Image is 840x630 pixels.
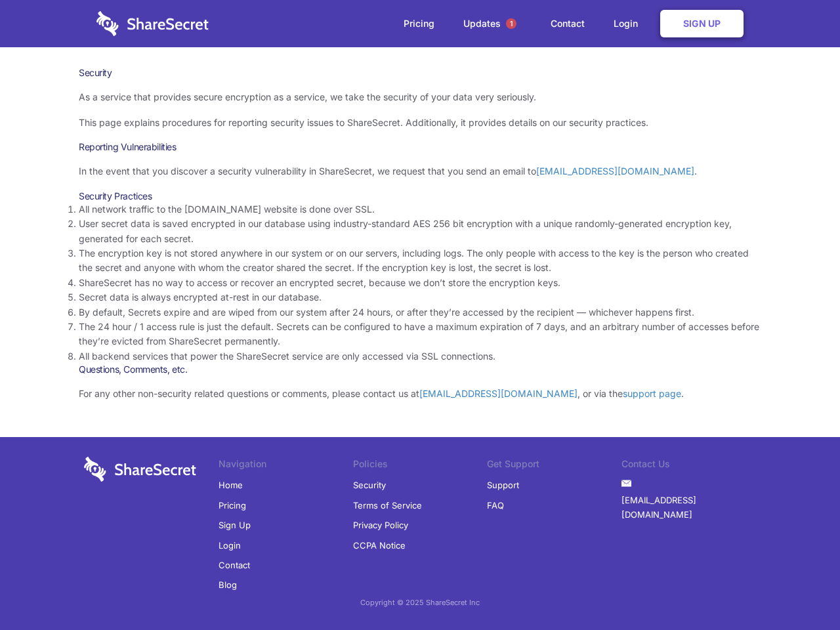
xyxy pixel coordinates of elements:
[79,349,761,364] li: All backend services that power the ShareSecret service are only accessed via SSL connections.
[219,555,250,575] a: Contact
[487,457,621,475] li: Get Support
[660,10,744,37] a: Sign Up
[419,388,577,399] a: [EMAIL_ADDRESS][DOMAIN_NAME]
[219,495,246,515] a: Pricing
[79,67,761,79] h1: Security
[537,3,598,44] a: Contact
[219,475,243,495] a: Home
[219,457,353,475] li: Navigation
[79,246,761,276] li: The encryption key is not stored anywhere in our system or on our servers, including logs. The on...
[79,217,761,246] li: User secret data is saved encrypted in our database using industry-standard AES 256 bit encryptio...
[79,305,761,320] li: By default, Secrets expire and are wiped from our system after 24 hours, or after they’re accesse...
[600,3,658,44] a: Login
[621,457,756,475] li: Contact Us
[353,475,386,495] a: Security
[353,457,488,475] li: Policies
[506,18,516,29] span: 1
[84,457,196,482] img: logo-wordmark-white-trans-d4663122ce5f474addd5e946df7df03e33cb6a1c49d2221995e7729f52c070b2.svg
[79,320,761,349] li: The 24 hour / 1 access rule is just the default. Secrets can be configured to have a maximum expi...
[353,515,408,535] a: Privacy Policy
[79,190,761,202] h3: Security Practices
[621,490,756,525] a: [EMAIL_ADDRESS][DOMAIN_NAME]
[219,575,237,595] a: Blog
[487,475,519,495] a: Support
[353,535,406,555] a: CCPA Notice
[623,388,681,399] a: support page
[219,535,241,555] a: Login
[390,3,448,44] a: Pricing
[487,495,504,515] a: FAQ
[536,165,694,177] a: [EMAIL_ADDRESS][DOMAIN_NAME]
[79,364,761,375] h3: Questions, Comments, etc.
[96,11,209,36] img: logo-wordmark-white-trans-d4663122ce5f474addd5e946df7df03e33cb6a1c49d2221995e7729f52c070b2.svg
[79,387,761,401] p: For any other non-security related questions or comments, please contact us at , or via the .
[79,164,761,178] p: In the event that you discover a security vulnerability in ShareSecret, we request that you send ...
[79,202,761,217] li: All network traffic to the [DOMAIN_NAME] website is done over SSL.
[79,276,761,290] li: ShareSecret has no way to access or recover an encrypted secret, because we don’t store the encry...
[353,495,422,515] a: Terms of Service
[219,515,251,535] a: Sign Up
[79,141,761,153] h3: Reporting Vulnerabilities
[79,90,761,104] p: As a service that provides secure encryption as a service, we take the security of your data very...
[79,115,761,130] p: This page explains procedures for reporting security issues to ShareSecret. Additionally, it prov...
[79,290,761,304] li: Secret data is always encrypted at-rest in our database.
